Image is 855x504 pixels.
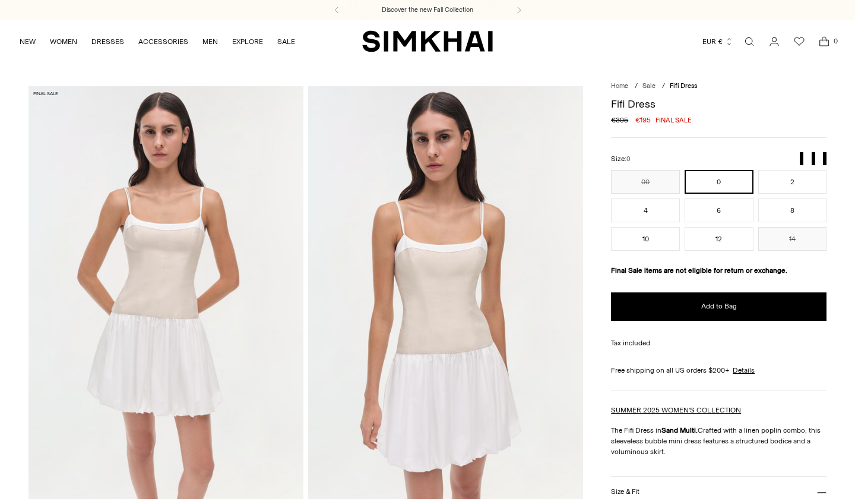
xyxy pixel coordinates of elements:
button: 10 [611,227,680,251]
div: / [662,81,665,92]
button: 6 [685,199,753,222]
a: Go to the account page [762,30,786,53]
label: Size: [611,153,631,165]
a: Open cart modal [812,30,836,53]
button: 12 [685,227,753,251]
h1: Fifi Dress [611,99,826,109]
s: €395 [611,115,628,125]
button: 2 [758,170,827,194]
a: Sale [642,82,655,90]
strong: Final Sale items are not eligible for return or exchange. [611,266,787,275]
a: DRESSES [91,29,124,55]
button: 0 [685,170,753,194]
button: 00 [611,170,680,194]
button: Add to Bag [611,292,826,321]
a: Home [611,82,628,90]
button: 4 [611,199,680,222]
nav: breadcrumbs [611,81,826,92]
strong: Sand Multi. [661,426,698,434]
span: €195 [635,115,651,125]
a: SALE [277,29,295,55]
a: EXPLORE [232,29,263,55]
a: WOMEN [50,29,77,55]
button: 8 [758,199,827,222]
span: 0 [626,155,631,163]
a: MEN [202,29,218,55]
button: 14 [758,227,827,251]
img: Fifi Dress [308,86,583,499]
img: Fifi Dress [28,86,303,499]
a: SUMMER 2025 WOMEN'S COLLECTION [611,406,741,414]
div: / [635,81,638,92]
p: The Fifi Dress in Crafted with a linen poplin combo, this sleeveless bubble mini dress features a... [611,425,826,457]
a: Discover the new Fall Collection [382,5,473,15]
span: 0 [830,36,841,46]
a: SIMKHAI [362,30,493,53]
a: NEW [20,29,36,55]
span: Add to Bag [701,301,737,311]
button: EUR € [702,29,733,55]
a: Open search modal [737,30,761,53]
a: ACCESSORIES [138,29,188,55]
a: Details [733,365,755,376]
div: Tax included. [611,338,826,348]
div: Free shipping on all US orders $200+ [611,365,826,376]
a: Wishlist [787,30,811,53]
span: Fifi Dress [670,82,697,90]
h3: Size & Fit [611,488,639,496]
